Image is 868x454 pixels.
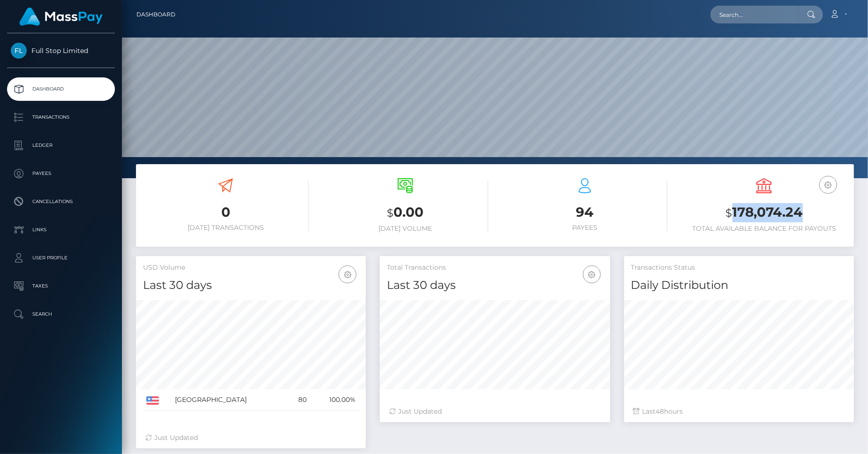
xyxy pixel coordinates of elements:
[7,190,115,213] a: Cancellations
[631,277,847,294] h4: Daily Distribution
[172,389,288,411] td: [GEOGRAPHIC_DATA]
[310,389,359,411] td: 100.00%
[387,263,603,272] h5: Total Transactions
[146,396,159,405] img: US.png
[681,203,847,222] h3: 178,074.24
[7,162,115,185] a: Payees
[143,263,359,272] h5: USD Volume
[634,407,845,416] div: Last hours
[11,223,111,237] p: Links
[389,407,600,416] div: Just Updated
[143,224,309,232] h6: [DATE] Transactions
[11,251,111,265] p: User Profile
[7,134,115,157] a: Ledger
[387,277,603,294] h4: Last 30 days
[11,82,111,96] p: Dashboard
[11,307,111,321] p: Search
[631,263,847,272] h5: Transactions Status
[143,203,309,221] h3: 0
[7,106,115,129] a: Transactions
[323,225,488,233] h6: [DATE] Volume
[19,8,103,26] img: MassPay Logo
[387,206,393,219] small: $
[143,277,359,294] h4: Last 30 days
[681,225,847,233] h6: Total Available Balance for Payouts
[136,5,175,24] a: Dashboard
[7,77,115,101] a: Dashboard
[726,206,732,219] small: $
[7,46,115,55] span: Full Stop Limited
[288,389,310,411] td: 80
[502,203,668,221] h3: 94
[7,246,115,270] a: User Profile
[11,138,111,152] p: Ledger
[656,407,664,416] span: 48
[11,195,111,209] p: Cancellations
[7,274,115,298] a: Taxes
[11,43,27,59] img: Full Stop Limited
[7,218,115,242] a: Links
[323,203,488,222] h3: 0.00
[710,6,799,23] input: Search...
[11,279,111,293] p: Taxes
[11,110,111,124] p: Transactions
[11,166,111,181] p: Payees
[502,224,668,232] h6: Payees
[7,303,115,326] a: Search
[145,433,356,443] div: Just Updated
